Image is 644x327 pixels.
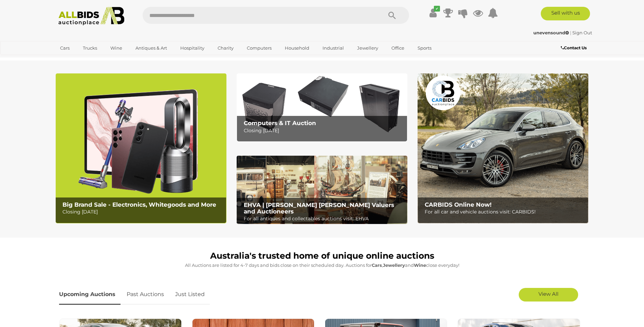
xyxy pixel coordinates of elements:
a: Sports [413,42,436,54]
a: Just Listed [170,285,210,305]
span: View All [538,291,558,297]
a: Antiques & Art [131,42,171,54]
a: Big Brand Sale - Electronics, Whitegoods and More Big Brand Sale - Electronics, Whitegoods and Mo... [56,73,226,223]
a: ✔ [428,7,438,19]
a: Office [387,42,409,54]
a: unevensound [533,30,570,35]
strong: unevensound [533,30,569,35]
a: Sign Out [572,30,592,35]
a: Trucks [78,42,102,54]
p: Closing [DATE] [244,126,404,135]
a: [GEOGRAPHIC_DATA] [56,54,113,65]
a: Past Auctions [122,285,169,305]
b: Big Brand Sale - Electronics, Whitegoods and More [62,201,216,208]
a: Wine [106,42,127,54]
img: Computers & IT Auction [237,73,407,142]
a: Cars [56,42,74,54]
img: EHVA | Evans Hastings Valuers and Auctioneers [237,156,407,224]
b: Contact Us [561,45,587,50]
img: Big Brand Sale - Electronics, Whitegoods and More [56,73,226,223]
h1: Australia's trusted home of unique online auctions [59,251,585,261]
p: For all antiques and collectables auctions visit: EHVA [244,214,404,223]
button: Search [375,7,409,24]
a: Jewellery [353,42,383,54]
i: ✔ [434,6,440,12]
a: Upcoming Auctions [59,285,121,305]
p: Closing [DATE] [62,208,222,216]
p: All Auctions are listed for 4-7 days and bids close on their scheduled day. Auctions for , and cl... [59,261,585,269]
strong: Wine [414,262,426,268]
a: Sell with us [541,7,590,20]
span: | [570,30,571,35]
strong: Cars [372,262,382,268]
a: Charity [213,42,238,54]
p: For all car and vehicle auctions visit: CARBIDS! [425,208,585,216]
a: Contact Us [561,44,588,52]
img: CARBIDS Online Now! [418,73,588,223]
b: CARBIDS Online Now! [425,201,492,208]
b: Computers & IT Auction [244,120,316,126]
a: Industrial [318,42,348,54]
a: Computers [242,42,276,54]
a: CARBIDS Online Now! CARBIDS Online Now! For all car and vehicle auctions visit: CARBIDS! [418,73,588,223]
a: EHVA | Evans Hastings Valuers and Auctioneers EHVA | [PERSON_NAME] [PERSON_NAME] Valuers and Auct... [237,156,407,224]
a: Hospitality [176,42,209,54]
a: View All [519,288,578,302]
a: Computers & IT Auction Computers & IT Auction Closing [DATE] [237,73,407,142]
strong: Jewellery [383,262,405,268]
a: Household [280,42,314,54]
img: Allbids.com.au [55,7,128,25]
b: EHVA | [PERSON_NAME] [PERSON_NAME] Valuers and Auctioneers [244,202,394,215]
